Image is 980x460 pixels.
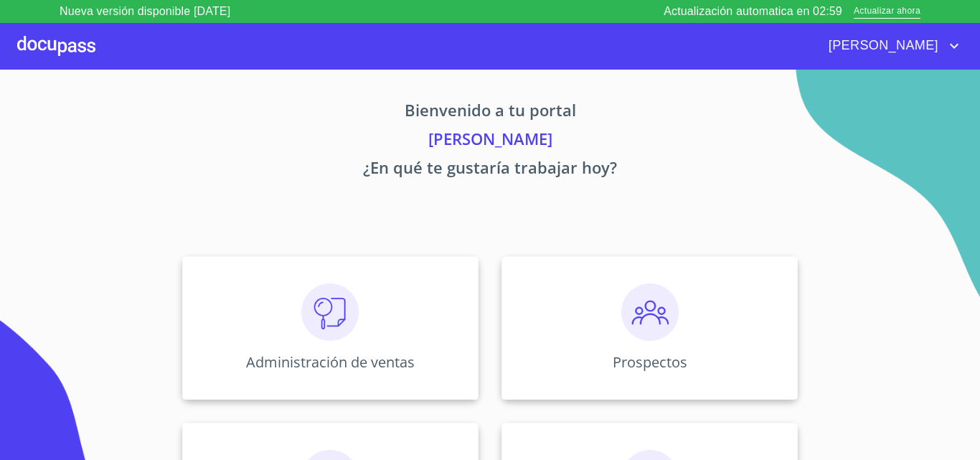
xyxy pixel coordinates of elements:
p: Administración de ventas [246,352,415,372]
span: Actualizar ahora [854,4,920,19]
span: [PERSON_NAME] [818,34,946,57]
p: ¿En qué te gustaría trabajar hoy? [48,156,932,184]
img: prospectos.png [621,283,679,341]
img: consulta.png [301,283,359,341]
p: Prospectos [613,352,687,372]
p: Bienvenido a tu portal [48,98,932,127]
p: Nueva versión disponible [DATE] [60,3,230,20]
p: Actualización automatica en 02:59 [664,3,842,20]
button: account of current user [818,34,963,57]
p: [PERSON_NAME] [48,127,932,156]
